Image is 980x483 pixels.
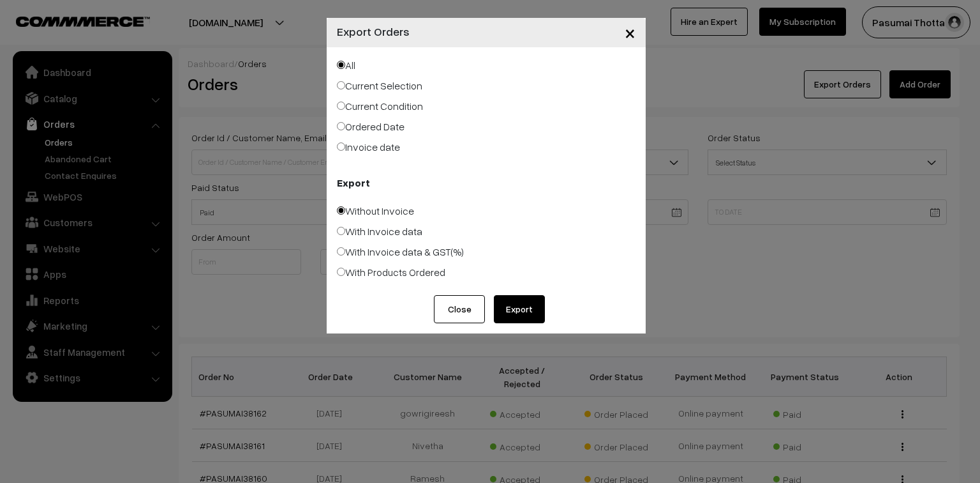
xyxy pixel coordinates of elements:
input: With Invoice data [337,227,345,235]
input: With Invoice data & GST(%) [337,247,345,256]
label: All [337,57,355,73]
button: Export [494,295,545,323]
input: Current Selection [337,81,345,89]
label: With Invoice data [337,224,422,239]
input: All [337,61,345,69]
label: Without Invoice [337,203,414,218]
input: Current Condition [337,102,345,110]
h4: Export Orders [337,23,410,40]
label: Invoice date [337,139,400,155]
button: Close [434,295,485,323]
label: Current Condition [337,98,423,114]
label: Current Selection [337,78,422,93]
input: Without Invoice [337,206,345,215]
input: Invoice date [337,142,345,151]
button: Close [614,13,646,52]
input: Ordered Date [337,122,345,130]
label: Ordered Date [337,119,405,134]
label: With Invoice data & GST(%) [337,244,464,259]
input: With Products Ordered [337,268,345,276]
b: Export [337,175,370,190]
label: With Products Ordered [337,264,445,280]
span: × [625,20,635,44]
